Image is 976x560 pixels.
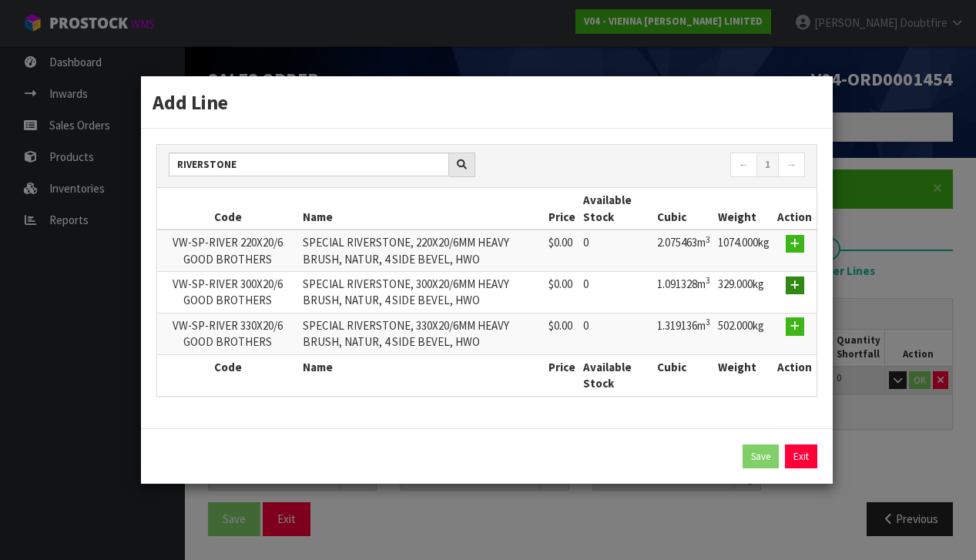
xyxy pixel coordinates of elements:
th: Name [299,354,545,395]
input: Search products [169,153,449,176]
td: VW-SP-RIVER 300X20/6 GOOD BROTHERS [157,271,299,313]
button: Save [743,444,779,469]
th: Name [299,188,545,230]
td: 0 [579,313,653,354]
th: Code [157,188,299,230]
nav: Page navigation [498,153,805,179]
th: Cubic [653,188,714,230]
th: Available Stock [579,354,653,395]
th: Price [545,354,579,395]
td: VW-SP-RIVER 330X20/6 GOOD BROTHERS [157,313,299,354]
td: 1.091328m [653,271,714,313]
th: Action [773,354,816,395]
td: 0 [579,230,653,271]
td: 2.075463m [653,230,714,271]
a: ← [730,153,757,177]
td: $0.00 [545,271,579,313]
td: SPECIAL RIVERSTONE, 300X20/6MM HEAVY BRUSH, NATUR, 4 SIDE BEVEL, HWO [299,271,545,313]
sup: 3 [706,275,710,286]
td: SPECIAL RIVERSTONE, 330X20/6MM HEAVY BRUSH, NATUR, 4 SIDE BEVEL, HWO [299,313,545,354]
td: 329.000kg [714,271,773,313]
th: Weight [714,188,773,230]
td: $0.00 [545,313,579,354]
td: 0 [579,271,653,313]
sup: 3 [706,234,710,245]
td: VW-SP-RIVER 220X20/6 GOOD BROTHERS [157,230,299,271]
th: Available Stock [579,188,653,230]
a: 1 [756,153,779,177]
a: Exit [785,444,817,469]
h3: Add Line [153,88,821,116]
a: → [778,153,805,177]
th: Price [545,188,579,230]
sup: 3 [706,317,710,327]
td: SPECIAL RIVERSTONE, 220X20/6MM HEAVY BRUSH, NATUR, 4 SIDE BEVEL, HWO [299,230,545,271]
th: Weight [714,354,773,395]
td: 1.319136m [653,313,714,354]
td: 1074.000kg [714,230,773,271]
th: Action [773,188,816,230]
td: 502.000kg [714,313,773,354]
th: Cubic [653,354,714,395]
th: Code [157,354,299,395]
td: $0.00 [545,230,579,271]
